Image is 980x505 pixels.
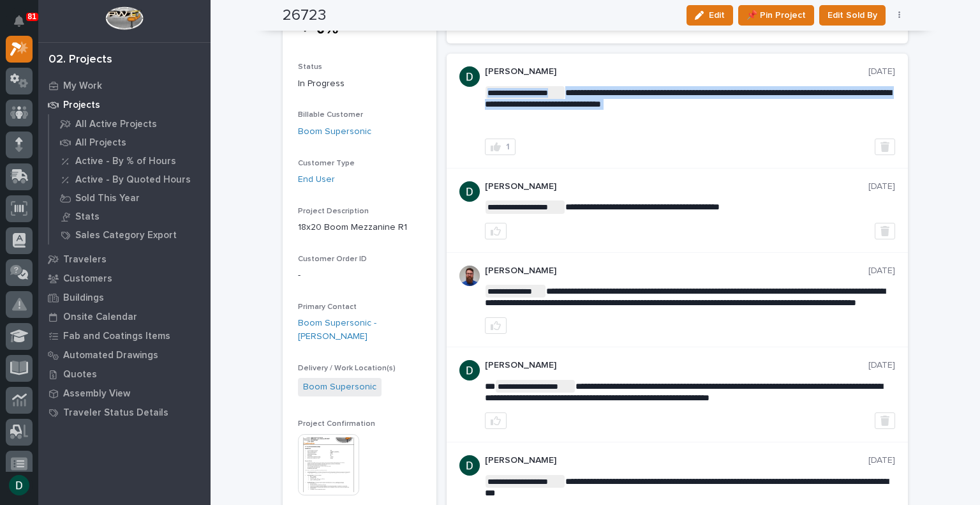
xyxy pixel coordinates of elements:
p: Buildings [63,292,104,304]
button: like this post [485,317,507,334]
a: My Work [38,76,211,95]
img: Workspace Logo [105,6,143,30]
p: Assembly View [63,388,130,400]
p: Onsite Calendar [63,312,137,323]
a: Boom Supersonic [303,381,376,394]
a: Assembly View [38,384,211,403]
a: Onsite Calendar [38,307,211,326]
span: Primary Contact [298,303,357,311]
a: Traveler Status Details [38,403,211,422]
a: Automated Drawings [38,345,211,365]
img: ACg8ocJgdhFn4UJomsYM_ouCmoNuTXbjHW0N3LU2ED0DpQ4pt1V6hA=s96-c [459,66,480,87]
p: Traveler Status Details [63,407,168,419]
p: - [298,269,421,282]
button: Delete post [875,412,895,429]
img: ACg8ocJgdhFn4UJomsYM_ouCmoNuTXbjHW0N3LU2ED0DpQ4pt1V6hA=s96-c [459,360,480,381]
p: Fab and Coatings Items [63,331,170,342]
div: 02. Projects [48,53,112,67]
a: Active - By Quoted Hours [49,170,211,188]
p: Active - By % of Hours [75,156,176,167]
p: Quotes [63,369,97,381]
span: Project Confirmation [298,420,375,428]
p: [PERSON_NAME] [485,360,868,371]
span: Status [298,63,322,71]
a: Sales Category Export [49,226,211,244]
span: Delivery / Work Location(s) [298,365,396,372]
a: Travelers [38,250,211,269]
p: [DATE] [868,360,895,371]
a: Quotes [38,365,211,384]
button: Edit Sold By [819,5,886,26]
button: users-avatar [6,472,33,499]
p: [DATE] [868,455,895,466]
p: [PERSON_NAME] [485,181,868,192]
span: 📌 Pin Project [746,8,806,23]
span: Customer Type [298,160,355,167]
p: [PERSON_NAME] [485,66,868,77]
a: End User [298,173,335,186]
p: [PERSON_NAME] [485,455,868,466]
p: In Progress [298,77,421,91]
p: Sales Category Export [75,230,177,241]
p: [DATE] [868,66,895,77]
button: Delete post [875,223,895,239]
button: Notifications [6,8,33,34]
p: Projects [63,100,100,111]
p: [PERSON_NAME] [485,266,868,276]
button: like this post [485,412,507,429]
p: 81 [28,12,36,21]
h2: 26723 [283,6,326,25]
p: Stats [75,211,100,223]
img: ACg8ocJgdhFn4UJomsYM_ouCmoNuTXbjHW0N3LU2ED0DpQ4pt1V6hA=s96-c [459,181,480,202]
span: Customer Order ID [298,255,367,263]
p: All Projects [75,137,126,149]
a: Buildings [38,288,211,307]
p: Customers [63,273,112,285]
button: 📌 Pin Project [738,5,814,26]
a: Sold This Year [49,189,211,207]
p: Active - By Quoted Hours [75,174,191,186]
button: Edit [687,5,733,26]
p: All Active Projects [75,119,157,130]
a: Customers [38,269,211,288]
button: Delete post [875,139,895,155]
span: Project Description [298,207,369,215]
p: [DATE] [868,266,895,276]
a: Boom Supersonic - [PERSON_NAME] [298,317,421,343]
p: Sold This Year [75,193,140,204]
div: 1 [506,142,510,151]
a: Boom Supersonic [298,125,371,139]
div: Notifications81 [16,15,33,36]
button: 1 [485,139,516,155]
a: Fab and Coatings Items [38,326,211,345]
button: like this post [485,223,507,239]
p: 18x20 Boom Mezzanine R1 [298,221,421,234]
span: Edit [709,10,725,21]
p: My Work [63,80,102,92]
p: Travelers [63,254,107,266]
span: Edit Sold By [828,8,877,23]
p: Automated Drawings [63,350,158,361]
a: All Projects [49,133,211,151]
img: 6hTokn1ETDGPf9BPokIQ [459,266,480,286]
span: Billable Customer [298,111,363,119]
p: [DATE] [868,181,895,192]
a: Active - By % of Hours [49,152,211,170]
a: Stats [49,207,211,225]
a: All Active Projects [49,115,211,133]
a: Projects [38,95,211,114]
img: ACg8ocJgdhFn4UJomsYM_ouCmoNuTXbjHW0N3LU2ED0DpQ4pt1V6hA=s96-c [459,455,480,476]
